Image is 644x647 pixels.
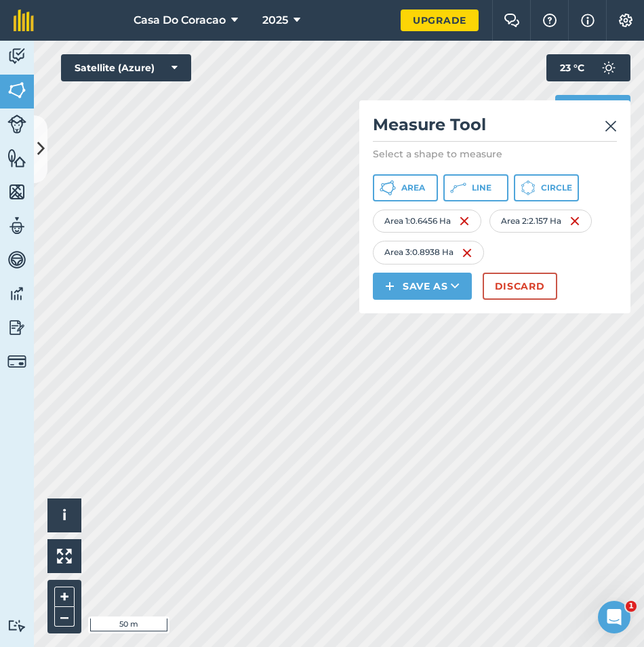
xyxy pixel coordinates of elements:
button: Print [555,95,631,122]
span: 1 [626,601,637,612]
span: i [62,507,66,524]
span: Circle [541,182,572,193]
span: Casa Do Coracao [134,12,226,28]
img: svg+xml;base64,PHN2ZyB4bWxucz0iaHR0cDovL3d3dy53My5vcmcvMjAwMC9zdmciIHdpZHRoPSIxNyIgaGVpZ2h0PSIxNy... [581,12,595,28]
button: i [47,498,81,532]
img: Four arrows, one pointing top left, one top right, one bottom right and the last bottom left [57,549,72,564]
img: svg+xml;base64,PD94bWwgdmVyc2lvbj0iMS4wIiBlbmNvZGluZz0idXRmLTgiPz4KPCEtLSBHZW5lcmF0b3I6IEFkb2JlIE... [7,283,26,304]
img: svg+xml;base64,PD94bWwgdmVyc2lvbj0iMS4wIiBlbmNvZGluZz0idXRmLTgiPz4KPCEtLSBHZW5lcmF0b3I6IEFkb2JlIE... [7,216,26,236]
span: Area [401,182,425,193]
img: A question mark icon [542,14,558,27]
button: Satellite (Azure) [61,54,191,81]
img: svg+xml;base64,PHN2ZyB4bWxucz0iaHR0cDovL3d3dy53My5vcmcvMjAwMC9zdmciIHdpZHRoPSIxNiIgaGVpZ2h0PSIyNC... [462,245,472,261]
p: Select a shape to measure [373,147,617,161]
img: svg+xml;base64,PD94bWwgdmVyc2lvbj0iMS4wIiBlbmNvZGluZz0idXRmLTgiPz4KPCEtLSBHZW5lcmF0b3I6IEFkb2JlIE... [7,619,26,632]
button: 23 °C [546,54,630,81]
button: Line [443,174,508,201]
img: svg+xml;base64,PHN2ZyB4bWxucz0iaHR0cDovL3d3dy53My5vcmcvMjAwMC9zdmciIHdpZHRoPSIyMiIgaGVpZ2h0PSIzMC... [605,118,617,134]
img: svg+xml;base64,PD94bWwgdmVyc2lvbj0iMS4wIiBlbmNvZGluZz0idXRmLTgiPz4KPCEtLSBHZW5lcmF0b3I6IEFkb2JlIE... [7,352,26,371]
button: + [54,587,75,607]
img: fieldmargin Logo [14,9,34,31]
h2: Measure Tool [373,114,617,142]
iframe: Intercom live chat [598,601,630,633]
img: svg+xml;base64,PHN2ZyB4bWxucz0iaHR0cDovL3d3dy53My5vcmcvMjAwMC9zdmciIHdpZHRoPSI1NiIgaGVpZ2h0PSI2MC... [7,80,26,100]
img: svg+xml;base64,PHN2ZyB4bWxucz0iaHR0cDovL3d3dy53My5vcmcvMjAwMC9zdmciIHdpZHRoPSIxNiIgaGVpZ2h0PSIyNC... [459,213,470,229]
a: Upgrade [401,9,479,31]
span: Line [472,182,491,193]
img: svg+xml;base64,PD94bWwgdmVyc2lvbj0iMS4wIiBlbmNvZGluZz0idXRmLTgiPz4KPCEtLSBHZW5lcmF0b3I6IEFkb2JlIE... [7,46,26,66]
img: svg+xml;base64,PHN2ZyB4bWxucz0iaHR0cDovL3d3dy53My5vcmcvMjAwMC9zdmciIHdpZHRoPSI1NiIgaGVpZ2h0PSI2MC... [7,148,26,168]
button: Discard [483,273,557,300]
img: svg+xml;base64,PHN2ZyB4bWxucz0iaHR0cDovL3d3dy53My5vcmcvMjAwMC9zdmciIHdpZHRoPSI1NiIgaGVpZ2h0PSI2MC... [7,182,26,202]
div: Area 2 : 2.157 Ha [489,210,592,233]
button: – [54,607,75,627]
img: A cog icon [618,14,634,27]
img: svg+xml;base64,PHN2ZyB4bWxucz0iaHR0cDovL3d3dy53My5vcmcvMjAwMC9zdmciIHdpZHRoPSIxNiIgaGVpZ2h0PSIyNC... [569,213,580,229]
img: svg+xml;base64,PD94bWwgdmVyc2lvbj0iMS4wIiBlbmNvZGluZz0idXRmLTgiPz4KPCEtLSBHZW5lcmF0b3I6IEFkb2JlIE... [7,250,26,270]
div: Area 1 : 0.6456 Ha [373,210,481,233]
span: 23 ° C [560,54,584,81]
img: Two speech bubbles overlapping with the left bubble in the forefront [504,14,520,27]
img: svg+xml;base64,PHN2ZyB4bWxucz0iaHR0cDovL3d3dy53My5vcmcvMjAwMC9zdmciIHdpZHRoPSIxNCIgaGVpZ2h0PSIyNC... [385,278,395,294]
img: svg+xml;base64,PD94bWwgdmVyc2lvbj0iMS4wIiBlbmNvZGluZz0idXRmLTgiPz4KPCEtLSBHZW5lcmF0b3I6IEFkb2JlIE... [7,115,26,134]
button: Circle [514,174,579,201]
img: svg+xml;base64,PD94bWwgdmVyc2lvbj0iMS4wIiBlbmNvZGluZz0idXRmLTgiPz4KPCEtLSBHZW5lcmF0b3I6IEFkb2JlIE... [595,54,622,81]
button: Save as [373,273,472,300]
span: 2025 [262,12,288,28]
img: svg+xml;base64,PD94bWwgdmVyc2lvbj0iMS4wIiBlbmNvZGluZz0idXRmLTgiPz4KPCEtLSBHZW5lcmF0b3I6IEFkb2JlIE... [7,317,26,338]
div: Area 3 : 0.8938 Ha [373,241,484,264]
button: Area [373,174,438,201]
